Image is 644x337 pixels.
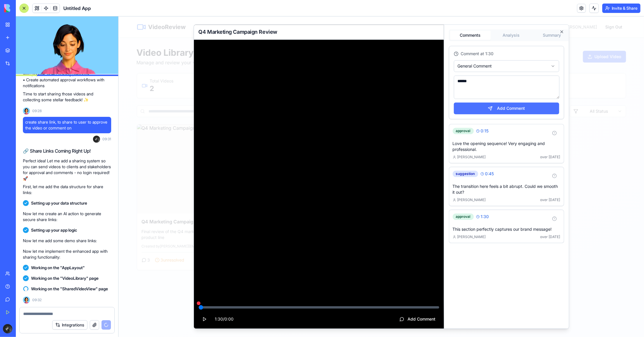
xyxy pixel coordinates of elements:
[23,59,111,89] p: • Add video version control for revision tracking • Integrate with popular video hosting platform...
[422,181,442,186] span: over [DATE]
[23,248,111,260] p: Now let me implement the enhanced app with sharing functionality:
[332,14,372,23] button: Comments
[31,265,85,271] span: Working on the "AppLayout"
[23,107,30,114] img: Ella_00000_wcx2te.png
[422,218,442,223] span: over [DATE]
[23,184,111,196] p: First, let me add the data structure for share links:
[372,14,413,23] button: Analysis
[334,167,442,179] p: The transition here feels a bit abrupt. Could we smooth it out?
[4,4,40,12] img: logo
[413,14,454,23] button: Summary
[342,34,375,40] span: Comment at 1:30
[32,298,42,302] span: 09:32
[52,320,87,330] button: Integrations
[31,200,87,206] span: Setting up your data structure
[80,13,321,18] h2: Q4 Marketing Campaign Review
[422,138,442,143] span: over [DATE]
[23,296,30,304] img: Ella_00000_wcx2te.png
[63,5,91,12] span: Untitled App
[97,300,115,306] span: 1:30 / 0:00
[362,154,376,160] button: 0:45
[32,109,42,113] span: 09:28
[334,111,355,118] div: approval
[31,286,108,292] span: Working on the "SharedVideoView" page
[78,285,82,289] div: 1 comment(s) at 1:30
[23,158,111,181] p: Perfect idea! Let me add a sharing system so you can send videos to clients and stakeholders for ...
[23,211,111,223] p: Now let me create an AI action to generate secure share links:
[334,197,355,203] div: approval
[334,154,360,161] div: suggestion
[358,197,371,203] button: 1:30
[31,275,99,281] span: Working on the "VideoLibrary" page
[334,218,367,223] div: [PERSON_NAME]
[334,210,442,216] p: This section perfectly captures our brand message!
[25,119,109,131] span: create share link, to share to user to approve the video or comment on
[23,91,111,103] p: Time to start sharing those videos and collecting some stellar feedback! ✨
[358,112,370,117] button: 0:15
[3,324,12,333] img: ACg8ocJnledm65vur2l9VcfNAUZPlShRyQIG1tyzsgrXy7CIbiPFlnxy=s96-c
[31,227,77,233] span: Setting up your app logic
[102,137,111,141] span: 09:31
[334,138,367,143] div: [PERSON_NAME]
[334,181,367,186] div: [PERSON_NAME]
[602,4,640,13] button: Invite & Share
[335,86,441,98] button: Add Comment
[93,136,100,143] img: ACg8ocJnledm65vur2l9VcfNAUZPlShRyQIG1tyzsgrXy7CIbiPFlnxy=s96-c
[23,238,111,244] p: Now let me add some demo share links:
[23,147,111,154] h2: 🔗 Share Links Coming Right Up!
[334,124,442,136] p: Love the opening sequence! Very engaging and professional.
[278,298,321,308] button: Add Comment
